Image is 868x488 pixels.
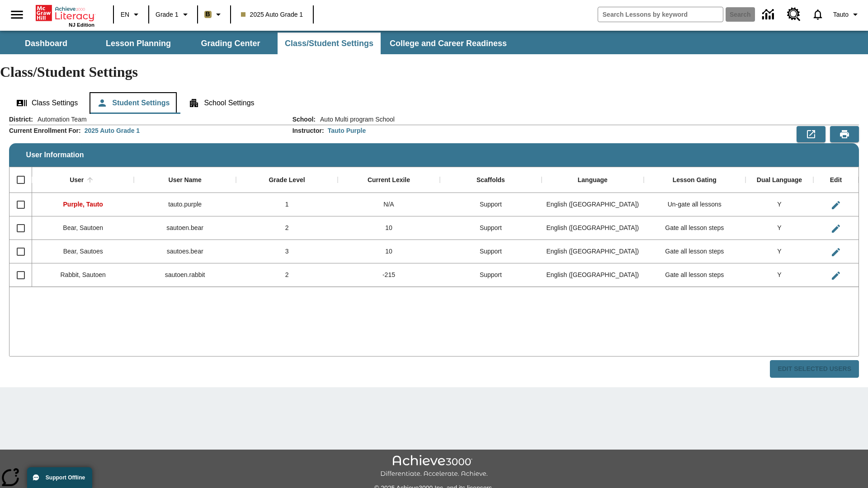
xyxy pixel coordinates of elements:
[9,92,859,114] div: Class/Student Settings
[782,2,806,27] a: Resource Center, Will open in new tab
[292,116,316,123] h2: School :
[542,193,643,216] div: English (US)
[745,263,813,287] div: Y
[338,193,439,216] div: N/A
[644,263,745,287] div: Gate all lesson steps
[134,193,236,216] div: tauto.purple
[827,243,845,261] button: Edit User
[827,267,845,285] button: Edit User
[745,216,813,240] div: Y
[476,176,505,184] div: Scaffolds
[578,176,608,184] div: Language
[292,127,324,135] h2: Instructor :
[440,263,542,287] div: Support
[134,240,236,263] div: sautoes.bear
[757,2,782,27] a: Data Center
[316,115,395,124] span: Auto Multi program School
[440,216,542,240] div: Support
[338,216,439,240] div: 10
[644,193,745,216] div: Un-gate all lessons
[797,126,826,142] button: Export to CSV
[63,201,103,208] span: Purple, Tauto
[757,176,802,184] div: Dual Language
[90,92,177,114] button: Student Settings
[236,263,338,287] div: 2
[745,240,813,263] div: Y
[827,220,845,238] button: Edit User
[27,467,92,488] button: Support Offline
[644,216,745,240] div: Gate all lesson steps
[70,176,84,184] div: User
[9,127,81,135] h2: Current Enrollment For :
[236,193,338,216] div: 1
[134,263,236,287] div: sautoen.rabbit
[542,240,643,263] div: English (US)
[236,216,338,240] div: 2
[269,176,305,184] div: Grade Level
[241,10,303,19] span: 2025 Auto Grade 1
[806,3,830,26] a: Notifications
[440,193,542,216] div: Support
[644,240,745,263] div: Gate all lesson steps
[63,248,103,255] span: Bear, Sautoes
[46,474,85,481] span: Support Offline
[236,240,338,263] div: 3
[69,22,94,28] span: NJ Edition
[9,116,33,123] h2: District :
[542,263,643,287] div: English (US)
[156,10,179,19] span: Grade 1
[152,6,194,23] button: Grade: Grade 1, Select a grade
[201,6,227,23] button: Boost Class color is light brown. Change class color
[9,115,859,378] div: User Information
[1,33,91,54] button: Dashboard
[134,216,236,240] div: sautoen.bear
[93,33,184,54] button: Lesson Planning
[63,224,103,231] span: Bear, Sautoen
[440,240,542,263] div: Support
[61,271,106,278] span: Rabbit, Sautoen
[830,126,859,142] button: Print Preview
[33,115,87,124] span: Automation Team
[833,10,849,19] span: Tauto
[338,240,439,263] div: 10
[368,176,410,184] div: Current Lexile
[36,4,94,22] a: Home
[26,151,84,159] span: User Information
[830,6,864,23] button: Profile/Settings
[4,1,30,28] button: Open side menu
[206,9,210,20] span: B
[598,7,723,22] input: search field
[673,176,717,184] div: Lesson Gating
[830,176,842,184] div: Edit
[338,263,439,287] div: -215
[827,196,845,214] button: Edit User
[185,33,276,54] button: Grading Center
[181,92,261,114] button: School Settings
[169,176,202,184] div: User Name
[117,6,146,23] button: Language: EN, Select a language
[745,193,813,216] div: Y
[121,10,129,19] span: EN
[85,126,140,135] div: 2025 Auto Grade 1
[9,92,85,114] button: Class Settings
[328,126,366,135] div: Tauto Purple
[278,33,381,54] button: Class/Student Settings
[380,455,488,478] img: Achieve3000 Differentiate Accelerate Achieve
[36,3,94,28] div: Home
[382,33,514,54] button: College and Career Readiness
[542,216,643,240] div: English (US)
